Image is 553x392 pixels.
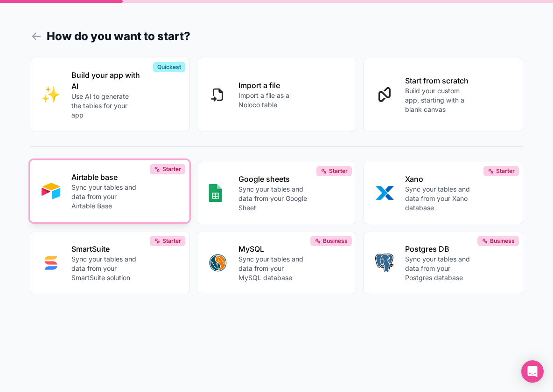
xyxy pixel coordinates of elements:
img: GOOGLE_SHEETS [209,184,222,202]
p: Sync your tables and data from your Airtable Base [71,183,140,211]
img: SMART_SUITE [42,254,60,272]
img: MYSQL [209,254,227,272]
button: Import a fileImport a file as a Noloco table [197,58,357,131]
img: INTERNAL_WITH_AI [42,85,60,104]
span: Starter [329,167,348,175]
p: Use AI to generate the tables for your app [71,92,140,120]
div: Open Intercom Messenger [521,360,544,383]
button: SMART_SUITESmartSuiteSync your tables and data from your SmartSuite solutionStarter [30,232,189,294]
button: MYSQLMySQLSync your tables and data from your MySQL databaseBusiness [197,232,357,294]
button: POSTGRESPostgres DBSync your tables and data from your Postgres databaseBusiness [364,232,523,294]
p: Sync your tables and data from your Xano database [405,185,474,213]
button: Start from scratchBuild your custom app, starting with a blank canvas [364,58,523,131]
p: Sync your tables and data from your SmartSuite solution [71,254,140,282]
p: Build your app with AI [71,69,140,92]
p: MySQL [238,243,308,254]
p: SmartSuite [71,243,140,254]
p: Build your custom app, starting with a blank canvas [405,86,474,114]
span: Starter [162,237,181,245]
button: XANOXanoSync your tables and data from your Xano databaseStarter [364,162,523,224]
h1: How do you want to start? [30,28,523,45]
div: Quickest [153,62,185,72]
p: Sync your tables and data from your Google Sheet [238,185,308,213]
span: Business [323,237,348,245]
p: Start from scratch [405,75,474,86]
span: Starter [496,167,515,175]
p: Sync your tables and data from your Postgres database [405,254,474,282]
p: Postgres DB [405,243,474,254]
button: INTERNAL_WITH_AIBuild your app with AIUse AI to generate the tables for your appQuickest [30,58,189,131]
img: POSTGRES [375,254,393,272]
p: Google sheets [238,173,308,185]
span: Starter [162,165,181,173]
p: Airtable base [71,172,140,183]
img: AIRTABLE [42,182,60,200]
button: AIRTABLEAirtable baseSync your tables and data from your Airtable BaseStarter [30,160,189,222]
p: Import a file [238,80,308,91]
span: Business [490,237,515,245]
img: XANO [375,184,394,202]
p: Xano [405,173,474,185]
button: GOOGLE_SHEETSGoogle sheetsSync your tables and data from your Google SheetStarter [197,162,357,224]
p: Import a file as a Noloco table [238,91,308,110]
p: Sync your tables and data from your MySQL database [238,254,308,282]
